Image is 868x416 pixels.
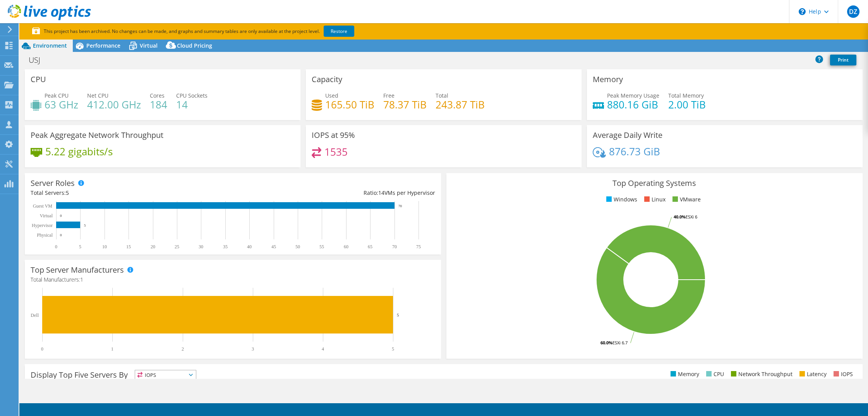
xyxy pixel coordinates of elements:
[271,244,276,249] text: 45
[607,100,659,109] h4: 880.16 GiB
[33,203,52,209] text: Guest VM
[398,204,402,208] text: 70
[31,266,124,274] h3: Top Server Manufacturers
[312,75,342,84] h3: Capacity
[397,313,399,317] text: 5
[31,275,435,284] h4: Total Manufacturers:
[669,370,699,378] li: Memory
[66,189,69,196] span: 5
[322,346,324,352] text: 4
[392,346,394,352] text: 5
[40,213,53,218] text: Virtual
[799,8,806,15] svg: \n
[830,55,856,65] a: Print
[247,244,252,249] text: 40
[31,189,233,197] div: Total Servers:
[324,148,348,156] h4: 1535
[847,5,859,18] span: DZ
[593,131,662,139] h3: Average Daily Write
[344,244,348,249] text: 60
[436,100,485,109] h4: 243.87 TiB
[252,346,254,352] text: 3
[32,27,412,36] p: This project has been archived. No changes can be made, and graphs and summary tables are only av...
[45,100,78,109] h4: 63 GHz
[79,244,81,249] text: 5
[324,26,354,37] a: Restore
[151,244,155,249] text: 20
[140,42,158,49] span: Virtual
[325,92,338,99] span: Used
[45,147,113,156] h4: 5.22 gigabits/s
[798,370,827,378] li: Latency
[368,244,372,249] text: 65
[84,223,86,227] text: 5
[33,42,67,49] span: Environment
[126,244,131,249] text: 15
[177,42,212,49] span: Cloud Pricing
[31,313,39,318] text: Dell
[233,189,435,197] div: Ratio: VMs per Hypervisor
[674,214,686,220] tspan: 40.0%
[642,195,666,204] li: Linux
[80,276,83,283] span: 1
[176,100,208,109] h4: 14
[416,244,421,249] text: 75
[150,100,167,109] h4: 184
[41,346,43,352] text: 0
[135,370,196,380] span: IOPS
[312,131,355,139] h3: IOPS at 95%
[325,100,374,109] h4: 165.50 TiB
[604,195,637,204] li: Windows
[60,214,62,218] text: 0
[25,56,52,64] h1: USJ
[199,244,203,249] text: 30
[295,244,300,249] text: 50
[37,232,53,238] text: Physical
[704,370,724,378] li: CPU
[686,214,697,220] tspan: ESXi 6
[45,92,69,99] span: Peak CPU
[319,244,324,249] text: 55
[668,92,704,99] span: Total Memory
[671,195,701,204] li: VMware
[607,92,659,99] span: Peak Memory Usage
[378,189,384,196] span: 14
[392,244,397,249] text: 70
[111,346,113,352] text: 1
[383,92,395,99] span: Free
[150,92,165,99] span: Cores
[832,370,853,378] li: IOPS
[600,340,612,346] tspan: 60.0%
[593,75,623,84] h3: Memory
[452,179,857,187] h3: Top Operating Systems
[32,223,53,228] text: Hypervisor
[176,92,208,99] span: CPU Sockets
[55,244,57,249] text: 0
[31,179,75,187] h3: Server Roles
[31,75,46,84] h3: CPU
[729,370,793,378] li: Network Throughput
[609,147,660,156] h4: 876.73 GiB
[436,92,448,99] span: Total
[612,340,628,346] tspan: ESXi 6.7
[668,100,706,109] h4: 2.00 TiB
[383,100,427,109] h4: 78.37 TiB
[86,42,120,49] span: Performance
[223,244,228,249] text: 35
[60,233,62,237] text: 0
[87,100,141,109] h4: 412.00 GHz
[102,244,107,249] text: 10
[175,244,179,249] text: 25
[87,92,108,99] span: Net CPU
[182,346,184,352] text: 2
[31,131,163,139] h3: Peak Aggregate Network Throughput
